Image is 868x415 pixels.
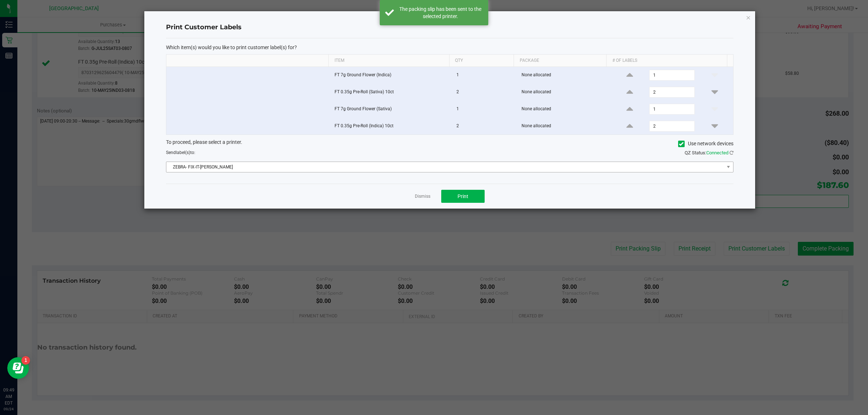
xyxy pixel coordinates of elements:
button: Print [441,190,485,203]
span: ZEBRA- FIX-IT-[PERSON_NAME] [166,162,724,172]
th: Item [328,55,449,67]
h4: Print Customer Labels [166,23,733,32]
span: label(s) [176,150,190,155]
label: Use network devices [678,140,733,147]
div: The packing slip has been sent to the selected printer. [398,5,483,20]
td: None allocated [517,84,611,101]
a: Dismiss [415,193,430,200]
td: None allocated [517,101,611,118]
td: 1 [452,101,518,118]
td: FT 0.35g Pre-Roll (Sativa) 10ct [330,84,452,101]
span: QZ Status: [685,150,733,155]
span: Print [458,193,468,199]
td: 2 [452,84,518,101]
td: 1 [452,67,518,84]
th: Qty [449,55,514,67]
td: 2 [452,118,518,134]
iframe: Resource center unread badge [21,356,30,365]
td: FT 7g Ground Flower (Sativa) [330,101,452,118]
td: FT 0.35g Pre-Roll (Indica) 10ct [330,118,452,134]
iframe: Resource center [7,357,29,379]
div: To proceed, please select a printer. [161,138,739,149]
td: FT 7g Ground Flower (Indica) [330,67,452,84]
th: Package [514,55,606,67]
th: # of labels [606,55,727,67]
td: None allocated [517,67,611,84]
td: None allocated [517,118,611,134]
span: Connected [706,150,728,155]
p: Which item(s) would you like to print customer label(s) for? [166,44,733,51]
span: Send to: [166,150,195,155]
